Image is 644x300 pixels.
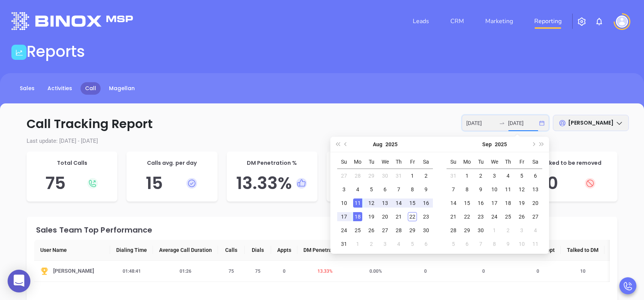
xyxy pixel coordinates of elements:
div: 18 [353,212,362,221]
div: 16 [421,198,431,208]
td: 2025-07-29 [365,169,378,183]
a: CRM [447,14,467,29]
td: 2025-09-27 [529,210,542,223]
td: 2025-09-19 [515,196,529,210]
div: 6 [462,239,472,248]
a: Call [80,82,101,95]
td: 2025-08-21 [392,210,406,223]
p: Total Calls [34,159,110,167]
div: 20 [531,198,540,208]
td: 2025-08-16 [419,196,433,210]
div: 11 [504,185,513,194]
th: Th [392,155,406,169]
td: 2025-08-15 [406,196,419,210]
img: logo [11,12,133,30]
th: Tu [474,155,488,169]
td: 2025-07-28 [351,169,365,183]
div: 10 [339,198,349,208]
td: 2025-09-01 [351,237,365,251]
td: 2025-07-27 [337,169,351,183]
td: 2025-10-05 [447,237,460,251]
div: 22 [408,212,417,221]
th: Dialing Time [110,240,153,261]
button: Next month (PageDown) [529,137,537,152]
td: 2025-09-14 [447,196,460,210]
h1: Reports [27,42,85,61]
td: 2025-09-02 [474,169,488,183]
td: 2025-08-31 [447,169,460,183]
div: 27 [339,171,349,180]
div: 2 [421,171,431,180]
td: 2025-09-16 [474,196,488,210]
img: iconSetting [577,17,586,26]
th: Dials [245,240,271,261]
div: 15 [408,198,417,208]
th: Th [501,155,515,169]
td: 2025-10-04 [529,223,542,237]
span: 10 [576,269,590,274]
td: 2025-10-03 [515,223,529,237]
input: Start date [466,119,496,127]
div: 12 [367,198,376,208]
div: 22 [462,212,472,221]
span: to [499,120,505,126]
div: 2 [367,239,376,248]
td: 2025-09-30 [474,223,488,237]
td: 2025-09-10 [488,183,501,196]
div: 16 [476,198,485,208]
div: 25 [353,226,362,235]
div: 11 [531,239,540,248]
span: 13.33 % [313,269,337,274]
div: 4 [394,239,403,248]
div: 4 [353,185,362,194]
td: 2025-09-07 [447,183,460,196]
td: 2025-08-20 [378,210,392,223]
div: 3 [380,239,390,248]
th: User Name [34,240,110,261]
td: 2025-09-28 [447,223,460,237]
button: Next year (Control + right) [538,137,546,152]
th: Fr [406,155,419,169]
span: 75 [251,269,265,274]
div: 1 [408,171,417,180]
th: Mo [460,155,474,169]
div: 13 [380,198,390,208]
div: 5 [517,171,526,180]
td: 2025-08-14 [392,196,406,210]
div: 20 [380,212,390,221]
span: 01:26 [175,269,196,274]
div: 31 [394,171,403,180]
td: 2025-08-31 [337,237,351,251]
span: 0.00 % [365,269,387,274]
span: 01:48:41 [118,269,145,274]
td: 2025-09-17 [488,196,501,210]
td: 2025-09-15 [460,196,474,210]
td: 2025-08-25 [351,223,365,237]
td: 2025-09-03 [488,169,501,183]
div: 24 [339,226,349,235]
div: 30 [421,226,431,235]
td: 2025-09-05 [515,169,529,183]
td: 2025-09-11 [501,183,515,196]
div: 31 [339,239,349,248]
div: 29 [462,226,472,235]
a: Sales [15,82,39,95]
td: 2025-09-06 [529,169,542,183]
h5: 75 [34,173,110,194]
div: 30 [380,171,390,180]
td: 2025-09-12 [515,183,529,196]
div: 15 [462,198,472,208]
div: 7 [476,239,485,248]
td: 2025-08-01 [406,169,419,183]
a: Leads [410,14,432,29]
td: 2025-08-24 [337,223,351,237]
td: 2025-08-07 [392,183,406,196]
td: 2025-08-04 [351,183,365,196]
td: 2025-09-18 [501,196,515,210]
div: 26 [367,226,376,235]
span: 0 [420,269,431,274]
div: 7 [449,185,458,194]
h5: 13.33 % [234,173,310,194]
div: 27 [531,212,540,221]
th: Su [447,155,460,169]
